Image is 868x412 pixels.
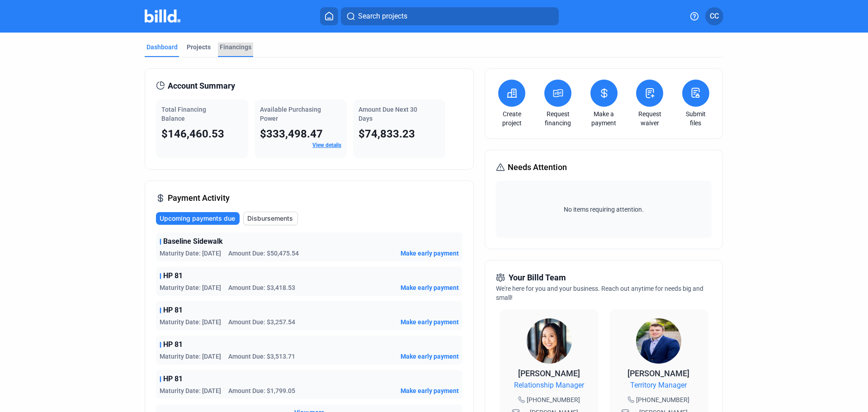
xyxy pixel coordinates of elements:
[160,249,221,258] span: Maturity Date: [DATE]
[401,386,459,395] button: Make early payment
[163,270,183,281] span: HP 81
[168,80,235,92] span: Account Summary
[514,380,584,391] span: Relationship Manager
[160,317,221,327] span: Maturity Date: [DATE]
[500,205,708,214] span: No items requiring attention.
[705,7,723,25] button: CC
[187,43,211,52] div: Projects
[161,128,224,140] span: $146,460.53
[588,109,620,128] a: Make a payment
[168,192,230,204] span: Payment Activity
[680,109,712,128] a: Submit files
[630,380,687,391] span: Territory Manager
[160,386,221,395] span: Maturity Date: [DATE]
[359,106,417,122] span: Amount Due Next 30 Days
[527,395,580,404] span: [PHONE_NUMBER]
[401,352,459,361] button: Make early payment
[358,11,407,22] span: Search projects
[496,109,528,128] a: Create project
[527,318,572,364] img: Relationship Manager
[627,369,689,378] span: [PERSON_NAME]
[636,395,689,404] span: [PHONE_NUMBER]
[359,128,415,140] span: $74,833.23
[542,109,574,128] a: Request financing
[228,317,295,327] span: Amount Due: $3,257.54
[220,43,251,52] div: Financings
[341,7,559,25] button: Search projects
[163,305,183,316] span: HP 81
[156,212,240,225] button: Upcoming payments due
[312,142,341,148] a: View details
[160,214,235,223] span: Upcoming payments due
[508,161,567,174] span: Needs Attention
[401,317,459,327] button: Make early payment
[247,214,293,223] span: Disbursements
[634,109,665,128] a: Request waiver
[401,283,459,292] button: Make early payment
[145,9,180,23] img: Billd Company Logo
[401,249,459,258] button: Make early payment
[228,249,299,258] span: Amount Due: $50,475.54
[163,374,183,384] span: HP 81
[710,11,719,22] span: CC
[518,369,580,378] span: [PERSON_NAME]
[509,271,566,284] span: Your Billd Team
[243,212,298,225] button: Disbursements
[496,285,703,301] span: We're here for you and your business. Reach out anytime for needs big and small!
[160,283,221,292] span: Maturity Date: [DATE]
[228,386,295,395] span: Amount Due: $1,799.05
[260,106,321,122] span: Available Purchasing Power
[636,318,681,364] img: Territory Manager
[228,352,295,361] span: Amount Due: $3,513.71
[163,236,223,247] span: Baseline Sidewalk
[160,352,221,361] span: Maturity Date: [DATE]
[161,106,206,122] span: Total Financing Balance
[228,283,295,292] span: Amount Due: $3,418.53
[146,43,178,52] div: Dashboard
[260,128,323,140] span: $333,498.47
[163,339,183,350] span: HP 81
